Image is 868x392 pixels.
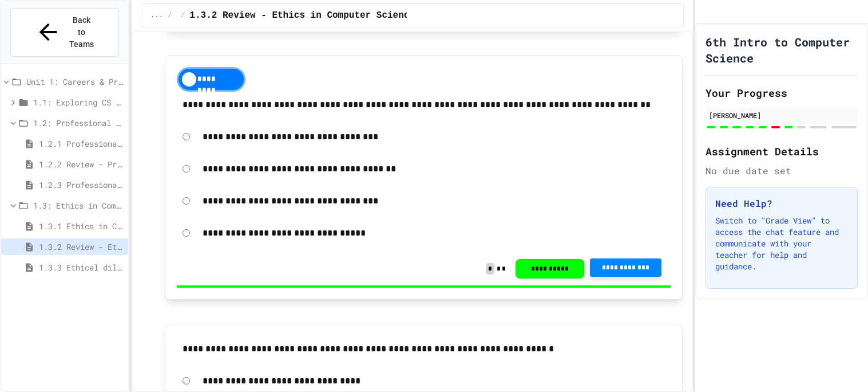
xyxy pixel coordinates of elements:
[181,11,185,20] span: /
[150,11,163,20] span: ...
[33,117,124,129] span: 1.2: Professional Communication
[39,158,124,170] span: 1.2.2 Review - Professional Communication
[715,197,848,210] h3: Need Help?
[26,76,124,88] span: Unit 1: Careers & Professionalism
[39,241,124,253] span: 1.3.2 Review - Ethics in Computer Science
[709,110,854,120] div: [PERSON_NAME]
[168,11,172,20] span: /
[706,143,858,159] h2: Assignment Details
[39,138,124,150] span: 1.2.1 Professional Communication
[715,215,848,272] p: Switch to "Grade View" to access the chat feature and communicate with your teacher for help and ...
[706,85,858,101] h2: Your Progress
[33,96,124,108] span: 1.1: Exploring CS Careers
[706,34,858,66] h1: 6th Intro to Computer Science
[68,14,95,50] span: Back to Teams
[706,164,858,178] div: No due date set
[189,9,415,22] span: 1.3.2 Review - Ethics in Computer Science
[39,261,124,273] span: 1.3.3 Ethical dilemma reflections
[39,179,124,191] span: 1.2.3 Professional Communication Challenge
[33,199,124,211] span: 1.3: Ethics in Computing
[39,220,124,232] span: 1.3.1 Ethics in Computer Science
